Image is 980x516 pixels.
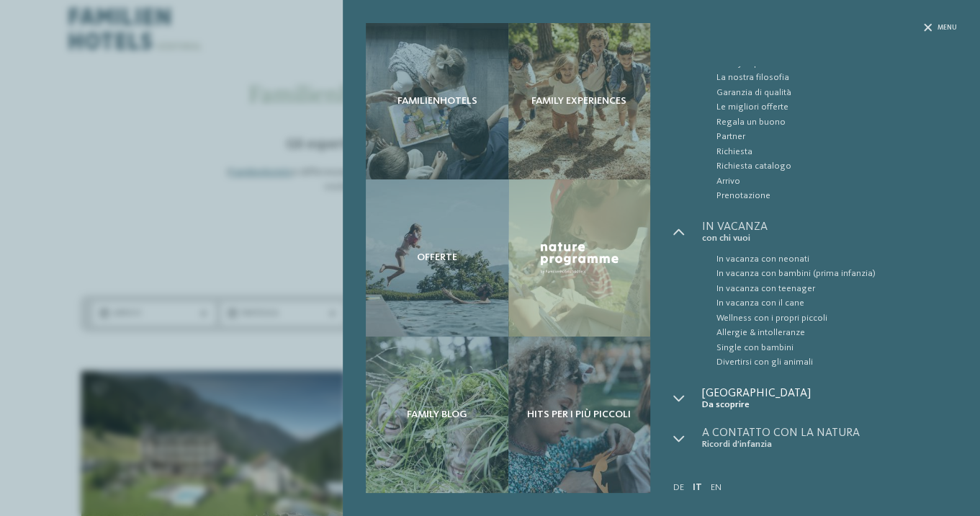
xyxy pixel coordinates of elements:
span: Da scoprire [702,399,957,410]
span: Familienhotels [397,95,477,107]
span: Family Blog [407,409,467,421]
span: La nostra filosofia [716,71,957,85]
a: In vacanza con chi vuoi [702,221,957,244]
span: Wellness con i propri piccoli [716,311,957,326]
a: Allergie & intolleranze [702,326,957,340]
span: con chi vuoi [702,233,957,244]
span: Family experiences [531,95,626,107]
a: Prenotazione [702,189,957,203]
a: Richiesta [702,145,957,159]
span: Divertirsi con gli animali [716,355,957,370]
a: In vacanza con bambini (prima infanzia) [702,267,957,281]
a: In vacanza con teenager [702,282,957,296]
span: A contatto con la natura [702,427,957,439]
span: Single con bambini [716,341,957,355]
a: Divertirsi con gli animali [702,355,957,370]
a: Richiesta catalogo [702,159,957,174]
span: Ricordi d’infanzia [702,439,957,450]
span: Arrivo [716,174,957,189]
a: DE [673,483,684,492]
span: Allergie & intolleranze [716,326,957,340]
span: In vacanza [702,221,957,233]
a: Single con bambini [702,341,957,355]
span: [GEOGRAPHIC_DATA] [702,388,957,399]
a: Arrivo [702,174,957,189]
a: In vacanza con neonati [702,252,957,267]
span: Regala un buono [716,115,957,130]
a: La nostra filosofia [702,71,957,85]
span: In vacanza con neonati [716,252,957,267]
a: Cercate un hotel per famiglie? Qui troverete solo i migliori! Nature Programme [508,179,650,336]
a: Regala un buono [702,115,957,130]
span: Le migliori offerte [716,100,957,115]
span: Partner [716,130,957,144]
a: Garanzia di qualità [702,86,957,100]
a: [GEOGRAPHIC_DATA] Da scoprire [702,388,957,410]
a: IT [693,483,702,492]
span: Prenotazione [716,189,957,203]
a: Cercate un hotel per famiglie? Qui troverete solo i migliori! Family experiences [508,23,650,179]
span: Menu [938,23,957,32]
a: Wellness con i propri piccoli [702,311,957,326]
a: In vacanza con il cane [702,296,957,311]
a: EN [711,483,721,492]
a: Cercate un hotel per famiglie? Qui troverete solo i migliori! Offerte [366,179,508,336]
span: Garanzia di qualità [716,86,957,100]
a: A contatto con la natura Ricordi d’infanzia [702,427,957,450]
a: Cercate un hotel per famiglie? Qui troverete solo i migliori! Hits per i più piccoli [508,337,650,493]
span: In vacanza con bambini (prima infanzia) [716,267,957,281]
span: Richiesta [716,145,957,159]
a: Partner [702,130,957,144]
span: Richiesta catalogo [716,159,957,174]
a: Cercate un hotel per famiglie? Qui troverete solo i migliori! Family Blog [366,337,508,493]
span: Offerte [417,252,457,264]
img: Nature Programme [537,239,621,277]
a: Le migliori offerte [702,100,957,115]
span: In vacanza con teenager [716,282,957,296]
span: In vacanza con il cane [716,296,957,311]
span: Hits per i più piccoli [527,409,631,421]
a: Cercate un hotel per famiglie? Qui troverete solo i migliori! Familienhotels [366,23,508,179]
